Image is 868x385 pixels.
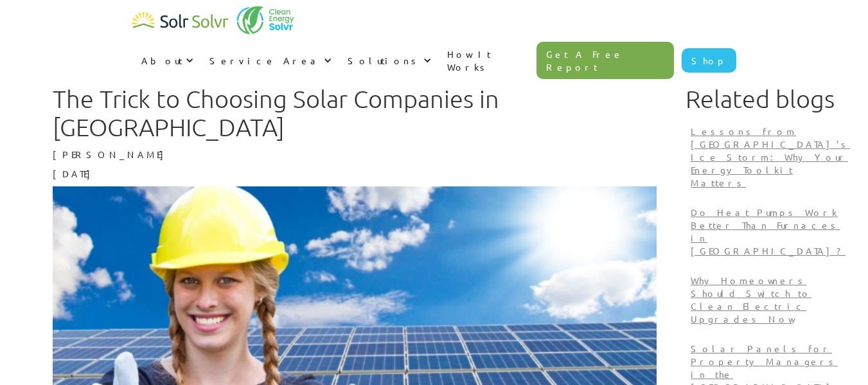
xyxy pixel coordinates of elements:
[691,274,850,325] p: Why Homeowners Should Switch to Clean Electric Upgrades Now
[682,48,736,73] a: Shop
[691,206,850,257] p: Do Heat Pumps Work Better Than Furnaces in [GEOGRAPHIC_DATA]?
[686,269,855,337] a: Why Homeowners Should Switch to Clean Electric Upgrades Now
[209,54,321,67] div: Service Area
[141,54,182,67] div: About
[53,85,657,141] h1: The Trick to Choosing Solar Companies in [GEOGRAPHIC_DATA]
[339,41,438,80] div: Solutions
[348,54,420,67] div: Solutions
[686,120,855,201] a: Lessons from [GEOGRAPHIC_DATA]’s Ice Storm: Why Your Energy Toolkit Matters
[132,41,200,80] div: About
[536,42,674,79] a: Get A Free Report
[53,167,657,180] p: [DATE]
[686,201,855,269] a: Do Heat Pumps Work Better Than Furnaces in [GEOGRAPHIC_DATA]?
[438,35,537,86] a: How It Works
[200,41,339,80] div: Service Area
[53,148,657,161] p: [PERSON_NAME]
[686,85,855,113] h1: Related blogs
[691,125,850,189] p: Lessons from [GEOGRAPHIC_DATA]’s Ice Storm: Why Your Energy Toolkit Matters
